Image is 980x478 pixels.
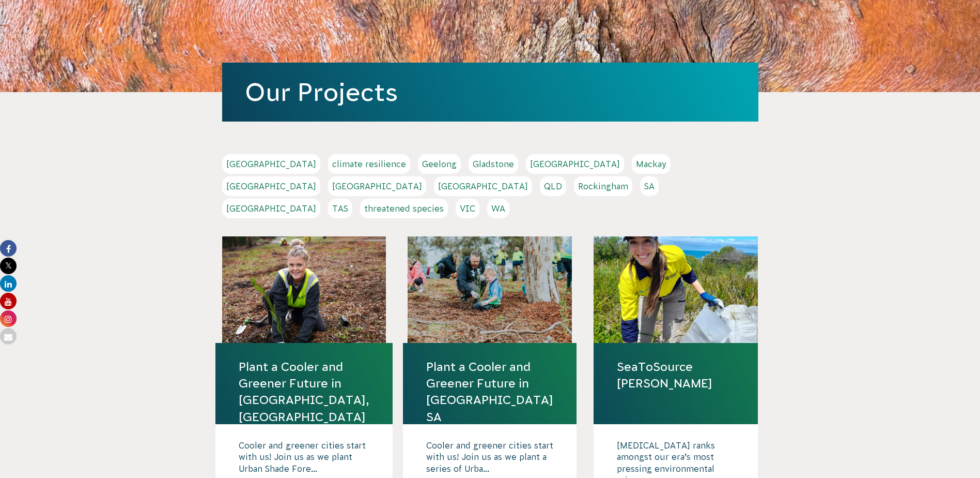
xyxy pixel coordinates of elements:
a: [GEOGRAPHIC_DATA] [222,199,320,218]
a: Gladstone [469,154,518,174]
a: Plant a Cooler and Greener Future in [GEOGRAPHIC_DATA] SA [426,358,553,425]
a: WA [487,199,509,218]
a: [GEOGRAPHIC_DATA] [526,154,624,174]
a: threatened species [360,199,448,218]
a: Plant a Cooler and Greener Future in [GEOGRAPHIC_DATA], [GEOGRAPHIC_DATA] [239,358,369,425]
a: Geelong [418,154,461,174]
a: Mackay [632,154,671,174]
a: SA [640,176,659,196]
a: SeaToSource [PERSON_NAME] [617,358,735,392]
a: [GEOGRAPHIC_DATA] [222,154,320,174]
a: Our Projects [245,78,398,106]
a: TAS [328,199,352,218]
a: [GEOGRAPHIC_DATA] [328,176,426,196]
a: [GEOGRAPHIC_DATA] [434,176,532,196]
a: Rockingham [574,176,632,196]
a: climate resilience [328,154,410,174]
a: [GEOGRAPHIC_DATA] [222,176,320,196]
a: VIC [456,199,479,218]
a: QLD [540,176,566,196]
